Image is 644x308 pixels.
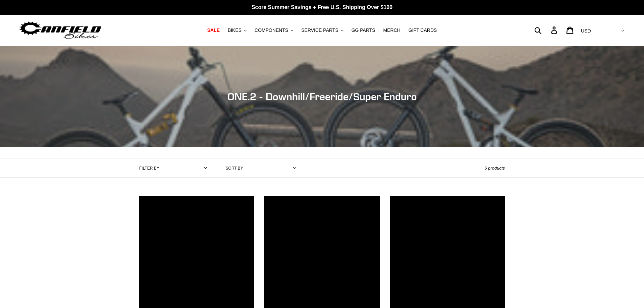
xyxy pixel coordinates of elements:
a: GIFT CARDS [405,26,440,35]
span: 6 products [484,166,505,171]
span: GIFT CARDS [409,27,437,33]
span: SALE [207,27,220,33]
img: Canfield Bikes [18,20,102,41]
button: COMPONENTS [251,26,297,35]
span: ONE.2 - Downhill/Freeride/Super Enduro [227,90,417,103]
input: Search [538,23,555,38]
span: GG PARTS [352,27,375,33]
span: MERCH [383,27,400,33]
button: BIKES [224,26,250,35]
a: SALE [204,26,223,35]
span: BIKES [228,27,241,33]
span: SERVICE PARTS [301,27,338,33]
label: Filter by [139,165,159,171]
span: COMPONENTS [255,27,288,33]
label: Sort by [226,165,243,171]
a: MERCH [380,26,404,35]
button: SERVICE PARTS [298,26,346,35]
a: GG PARTS [348,26,379,35]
